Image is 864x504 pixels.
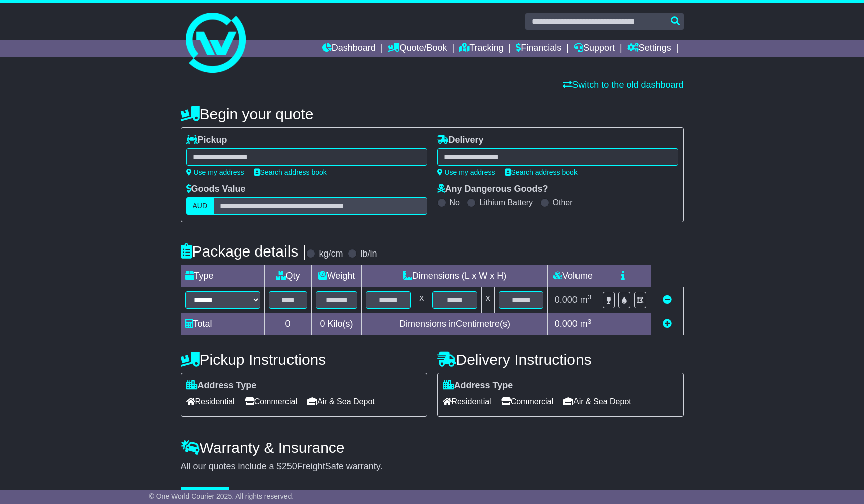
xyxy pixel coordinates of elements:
a: Dashboard [322,40,376,57]
span: © One World Courier 2025. All rights reserved. [149,492,294,500]
span: Commercial [501,394,553,409]
label: Other [553,198,573,207]
a: Add new item [663,319,672,329]
label: AUD [186,197,214,215]
div: All our quotes include a $ FreightSafe warranty. [181,461,684,472]
h4: Warranty & Insurance [181,439,684,456]
td: Dimensions in Centimetre(s) [362,313,548,335]
label: Lithium Battery [479,198,533,207]
label: Any Dangerous Goods? [437,184,548,195]
label: Address Type [186,380,257,391]
span: Air & Sea Depot [307,394,375,409]
span: 250 [282,461,297,471]
span: m [580,319,592,329]
sup: 3 [588,318,592,325]
a: Financials [516,40,561,57]
h4: Pickup Instructions [181,351,427,368]
td: Volume [548,265,598,287]
span: 0 [320,319,325,329]
label: Goods Value [186,184,246,195]
td: Qty [264,265,311,287]
a: Use my address [437,168,495,176]
label: kg/cm [319,248,343,260]
span: Residential [443,394,491,409]
a: Quote/Book [388,40,447,57]
a: Switch to the old dashboard [563,80,683,90]
span: Commercial [245,394,297,409]
td: x [415,287,428,313]
td: x [481,287,494,313]
label: No [450,198,460,207]
td: 0 [264,313,311,335]
span: Residential [186,394,235,409]
span: Air & Sea Depot [563,394,631,409]
span: m [580,295,592,305]
h4: Package details | [181,243,307,260]
a: Support [574,40,615,57]
a: Use my address [186,168,244,176]
a: Search address book [505,168,578,176]
label: Delivery [437,135,484,146]
td: Type [181,265,264,287]
td: Kilo(s) [311,313,362,335]
td: Weight [311,265,362,287]
td: Dimensions (L x W x H) [362,265,548,287]
label: Pickup [186,135,227,146]
td: Total [181,313,264,335]
a: Remove this item [663,295,672,305]
a: Tracking [459,40,503,57]
sup: 3 [588,293,592,301]
a: Search address book [254,168,327,176]
a: Settings [627,40,671,57]
h4: Delivery Instructions [437,351,684,368]
span: 0.000 [555,295,578,305]
span: 0.000 [555,319,578,329]
label: Address Type [443,380,513,391]
label: lb/in [360,248,377,260]
h4: Begin your quote [181,106,684,122]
